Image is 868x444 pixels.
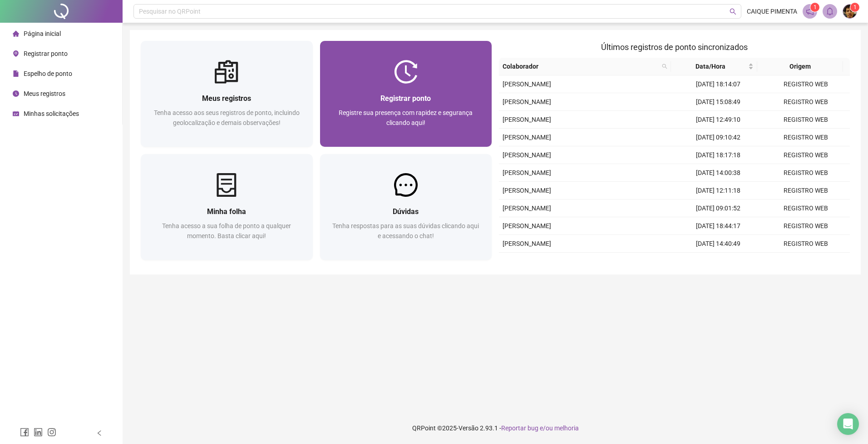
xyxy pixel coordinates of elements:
span: Meus registros [202,94,251,103]
td: REGISTRO WEB [762,111,850,129]
span: clock-circle [13,90,19,97]
span: Espelho de ponto [24,70,72,77]
td: [DATE] 12:11:18 [675,182,762,200]
td: REGISTRO WEB [762,235,850,253]
td: [DATE] 14:40:49 [675,235,762,253]
footer: QRPoint © 2025 - 2.93.1 - [123,412,868,444]
span: Registrar ponto [380,94,431,103]
span: Tenha acesso a sua folha de ponto a qualquer momento. Basta clicar aqui! [162,222,291,239]
td: [DATE] 14:00:38 [675,164,762,182]
span: schedule [13,110,19,117]
span: notification [806,7,814,15]
div: Open Intercom Messenger [837,413,859,435]
span: Últimos registros de ponto sincronizados [601,42,748,52]
td: [DATE] 12:49:10 [675,111,762,129]
span: Registre sua presença com rapidez e segurança clicando aqui! [339,109,473,126]
span: [PERSON_NAME] [503,98,551,105]
td: REGISTRO WEB [762,164,850,182]
span: search [660,60,669,73]
sup: 1 [810,3,819,12]
td: REGISTRO WEB [762,253,850,270]
span: 1 [814,4,817,10]
span: [PERSON_NAME] [503,222,551,229]
span: [PERSON_NAME] [503,151,551,159]
td: [DATE] 09:01:52 [675,200,762,217]
span: [PERSON_NAME] [503,187,551,194]
span: [PERSON_NAME] [503,240,551,247]
span: Tenha respostas para as suas dúvidas clicando aqui e acessando o chat! [332,222,479,239]
td: REGISTRO WEB [762,146,850,164]
a: DúvidasTenha respostas para as suas dúvidas clicando aqui e acessando o chat! [320,154,492,260]
span: Registrar ponto [24,50,68,57]
span: search [662,64,667,69]
span: Versão [459,424,478,432]
a: Registrar pontoRegistre sua presença com rapidez e segurança clicando aqui! [320,41,492,147]
span: Colaborador [503,61,658,71]
span: Minhas solicitações [24,110,79,117]
span: [PERSON_NAME] [503,80,551,88]
td: REGISTRO WEB [762,93,850,111]
td: REGISTRO WEB [762,75,850,93]
span: [PERSON_NAME] [503,205,551,212]
a: Minha folhaTenha acesso a sua folha de ponto a qualquer momento. Basta clicar aqui! [141,154,313,260]
th: Origem [757,58,843,75]
span: linkedin [34,428,43,437]
td: [DATE] 18:17:18 [675,146,762,164]
span: Dúvidas [393,207,419,216]
sup: Atualize o seu contato no menu Meus Dados [850,3,859,12]
td: REGISTRO WEB [762,200,850,217]
img: 40311 [843,5,857,18]
span: Página inicial [24,30,61,37]
span: Data/Hora [675,61,746,71]
span: environment [13,50,19,57]
span: Minha folha [207,207,246,216]
th: Data/Hora [671,58,757,75]
td: [DATE] 15:08:49 [675,93,762,111]
span: Reportar bug e/ou melhoria [501,424,579,432]
td: [DATE] 12:29:31 [675,253,762,270]
span: [PERSON_NAME] [503,116,551,123]
span: facebook [20,428,29,437]
span: Meus registros [24,90,65,97]
span: [PERSON_NAME] [503,169,551,176]
a: Meus registrosTenha acesso aos seus registros de ponto, incluindo geolocalização e demais observa... [141,41,313,147]
span: [PERSON_NAME] [503,134,551,141]
td: REGISTRO WEB [762,129,850,146]
span: search [730,8,736,15]
span: file [13,70,19,77]
td: REGISTRO WEB [762,182,850,200]
td: [DATE] 09:10:42 [675,129,762,146]
td: [DATE] 18:44:17 [675,217,762,235]
span: CAIQUE PIMENTA [747,6,797,16]
td: [DATE] 18:14:07 [675,75,762,93]
span: bell [826,7,834,15]
span: instagram [47,428,56,437]
span: Tenha acesso aos seus registros de ponto, incluindo geolocalização e demais observações! [154,109,300,126]
span: left [96,430,103,436]
span: 1 [853,4,857,10]
td: REGISTRO WEB [762,217,850,235]
span: home [13,30,19,37]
